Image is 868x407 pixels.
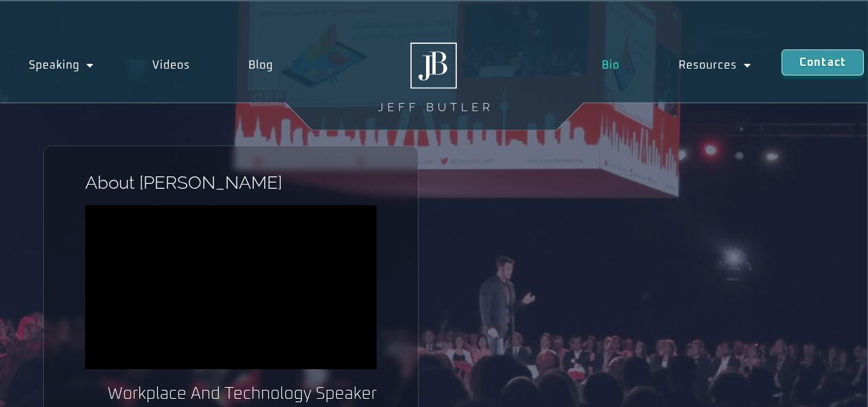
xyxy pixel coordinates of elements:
a: Videos [124,49,220,81]
h1: About [PERSON_NAME] [85,174,377,191]
a: Bio [572,49,650,81]
a: Blog [220,49,303,81]
nav: Menu [572,49,782,81]
iframe: vimeo Video Player [85,205,377,369]
span: Contact [799,57,846,68]
a: Contact [782,49,864,75]
a: Resources [649,49,782,81]
h2: Workplace And Technology Speaker [85,383,377,405]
